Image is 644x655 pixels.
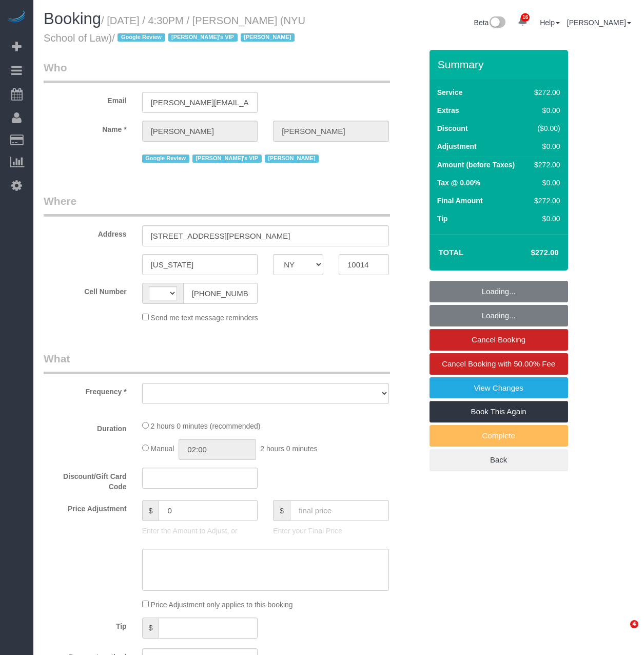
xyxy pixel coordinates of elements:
h3: Summary [438,59,563,70]
a: View Changes [430,377,568,399]
h4: $272.00 [500,248,558,257]
label: Discount [437,123,468,133]
label: Service [437,87,463,98]
span: 4 [630,620,638,628]
input: First Name [142,121,258,142]
span: Cancel Booking with 50.00% Fee [442,359,555,368]
a: Cancel Booking with 50.00% Fee [430,353,568,375]
div: $0.00 [530,178,560,188]
input: Last Name [273,121,389,142]
span: $ [273,500,290,521]
a: Help [540,18,560,27]
label: Address [36,225,134,239]
span: [PERSON_NAME]'s VIP [192,155,262,163]
span: Manual [151,445,174,453]
a: Back [430,449,568,471]
span: Send me text message reminders [151,314,258,322]
a: 16 [513,10,533,33]
a: Book This Again [430,401,568,422]
label: Frequency * [36,383,134,397]
span: [PERSON_NAME] [241,33,295,42]
div: $272.00 [530,196,560,206]
label: Duration [36,420,134,434]
small: / [DATE] / 4:30PM / [PERSON_NAME] (NYU School of Law) [44,15,305,44]
div: ($0.00) [530,123,560,133]
input: Cell Number [183,283,258,304]
label: Amount (before Taxes) [437,160,515,170]
input: Zip Code [339,254,389,275]
span: Price Adjustment only applies to this booking [151,601,293,609]
p: Enter the Amount to Adjust, or [142,526,258,536]
div: $0.00 [530,141,560,151]
div: $272.00 [530,87,560,98]
label: Tip [437,214,448,224]
input: City [142,254,258,275]
legend: What [44,351,390,374]
span: Google Review [118,33,165,42]
div: $0.00 [530,105,560,115]
label: Name * [36,121,134,134]
label: Cell Number [36,283,134,297]
a: Beta [474,18,506,27]
label: Discount/Gift Card Code [36,468,134,492]
legend: Where [44,194,390,217]
label: Final Amount [437,196,483,206]
p: Enter your Final Price [273,526,389,536]
legend: Who [44,60,390,83]
span: $ [142,618,159,639]
div: $272.00 [530,160,560,170]
span: $ [142,500,159,521]
label: Email [36,92,134,106]
label: Adjustment [437,141,477,151]
span: / [112,32,298,44]
label: Tax @ 0.00% [437,178,480,188]
iframe: Intercom live chat [609,620,634,645]
label: Price Adjustment [36,500,134,514]
label: Tip [36,618,134,631]
span: 2 hours 0 minutes [260,445,317,453]
img: New interface [489,16,505,30]
img: Automaid Logo [6,10,27,25]
span: 2 hours 0 minutes (recommended) [151,422,261,430]
input: final price [290,500,389,521]
a: Cancel Booking [430,329,568,351]
a: [PERSON_NAME] [567,18,631,27]
span: Booking [44,10,101,28]
span: [PERSON_NAME]'s VIP [168,33,238,42]
label: Extras [437,105,459,115]
input: Email [142,92,258,113]
div: $0.00 [530,214,560,224]
strong: Total [439,248,464,257]
span: [PERSON_NAME] [265,155,319,163]
span: 16 [521,13,530,22]
span: Google Review [142,155,189,163]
